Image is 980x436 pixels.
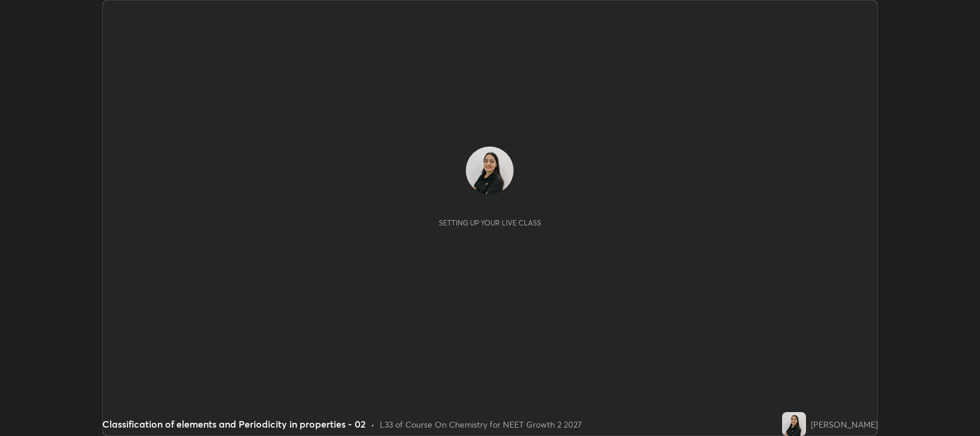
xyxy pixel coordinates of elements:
[371,418,375,431] div: •
[439,218,541,227] div: Setting up your live class
[466,147,514,194] img: ecece39d808d43ba862a92e68c384f5b.jpg
[380,418,582,431] div: L33 of Course On Chemistry for NEET Growth 2 2027
[782,412,806,436] img: ecece39d808d43ba862a92e68c384f5b.jpg
[102,417,366,431] div: Classification of elements and Periodicity in properties - 02
[811,418,878,431] div: [PERSON_NAME]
